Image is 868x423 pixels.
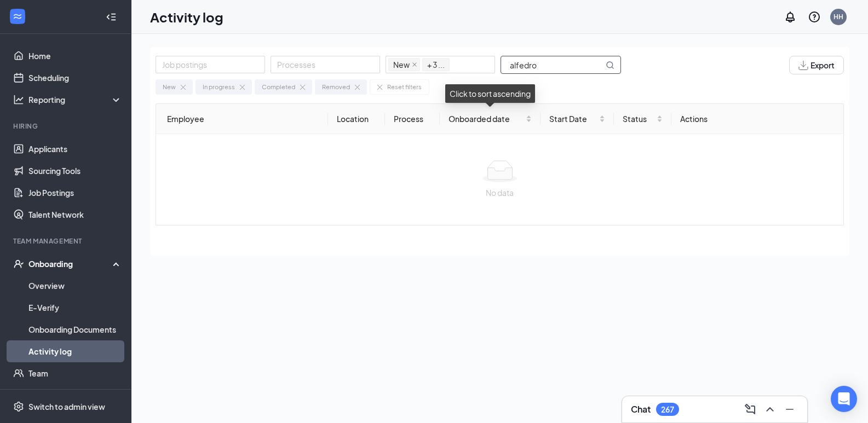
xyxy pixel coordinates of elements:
[203,82,235,92] div: In progress
[13,258,24,269] svg: UserCheck
[427,59,445,71] span: + 3 ...
[440,104,541,134] th: Onboarded date
[781,401,798,418] button: Minimize
[445,84,535,103] div: Click to sort ascending
[810,61,835,69] span: Export
[13,121,120,131] div: Hiring
[12,11,23,22] svg: WorkstreamLogo
[28,297,122,318] a: E-Verify
[28,275,122,297] a: Overview
[763,403,777,416] svg: ChevronUp
[387,82,422,92] div: Reset filters
[28,94,123,105] div: Reporting
[783,403,796,416] svg: Minimize
[28,160,122,182] a: Sourcing Tools
[28,362,122,384] a: Team
[28,45,122,67] a: Home
[541,104,614,134] th: Start Date
[671,104,843,134] th: Actions
[784,10,797,24] svg: Notifications
[28,318,122,340] a: Onboarding Documents
[322,82,350,92] div: Removed
[623,113,654,125] span: Status
[262,82,295,92] div: Completed
[614,104,671,134] th: Status
[631,403,651,415] h3: Chat
[744,403,757,416] svg: ComposeMessage
[412,62,417,67] span: close
[165,187,835,199] div: No data
[163,82,176,92] div: New
[328,104,385,134] th: Location
[808,10,821,24] svg: QuestionInfo
[28,67,122,89] a: Scheduling
[789,56,844,74] button: Export
[388,58,420,71] span: New
[13,236,120,246] div: Team Management
[833,12,843,21] div: HH
[606,61,614,69] svg: MagnifyingGlass
[831,386,857,412] div: Open Intercom Messenger
[761,401,779,418] button: ChevronUp
[28,182,122,204] a: Job Postings
[28,340,122,362] a: Activity log
[661,405,674,414] div: 267
[449,113,524,125] span: Onboarded date
[28,258,113,269] div: Onboarding
[106,11,117,22] svg: Collapse
[422,58,450,71] span: + 3 ...
[28,204,122,225] a: Talent Network
[393,59,410,71] span: New
[13,401,24,412] svg: Settings
[28,401,105,412] div: Switch to admin view
[13,94,24,105] svg: Analysis
[385,104,440,134] th: Process
[28,384,122,406] a: DocumentsCrown
[150,8,223,26] h1: Activity log
[741,401,759,418] button: ComposeMessage
[156,104,328,134] th: Employee
[28,138,122,160] a: Applicants
[549,113,597,125] span: Start Date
